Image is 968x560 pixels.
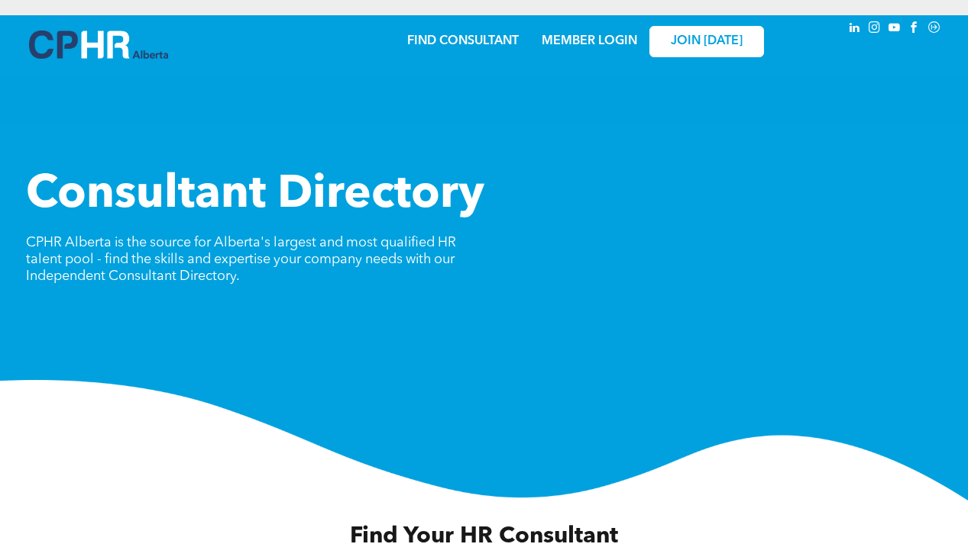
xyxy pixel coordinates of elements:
[350,525,618,548] span: Find Your HR Consultant
[542,35,637,47] a: MEMBER LOGIN
[649,26,764,57] a: JOIN [DATE]
[866,19,883,40] a: instagram
[847,19,863,40] a: linkedin
[926,19,943,40] a: Social network
[886,19,903,40] a: youtube
[671,34,743,49] span: JOIN [DATE]
[26,236,456,283] span: CPHR Alberta is the source for Alberta's largest and most qualified HR talent pool - find the ski...
[906,19,923,40] a: facebook
[407,35,519,47] a: FIND CONSULTANT
[29,31,168,59] img: A blue and white logo for cp alberta
[26,172,484,218] span: Consultant Directory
